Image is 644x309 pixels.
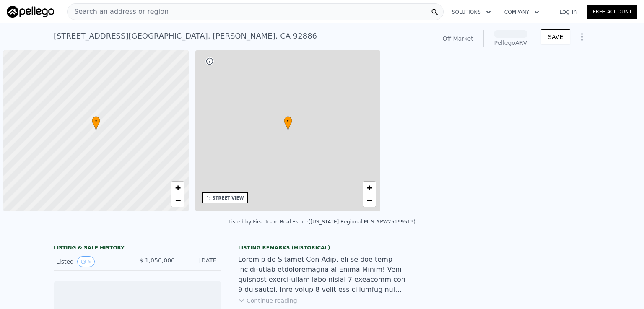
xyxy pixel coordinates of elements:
button: Continue reading [238,296,297,305]
div: [STREET_ADDRESS][GEOGRAPHIC_DATA] , [PERSON_NAME] , CA 92886 [54,30,317,42]
span: • [92,117,100,125]
button: Solutions [445,5,498,20]
span: − [175,195,180,205]
a: Zoom out [171,194,184,207]
button: View historical data [77,256,95,267]
div: Pellego ARV [494,39,527,47]
a: Zoom in [363,182,376,194]
div: Listing Remarks (Historical) [238,244,406,251]
div: Listed [56,256,131,267]
div: [DATE] [182,256,219,267]
button: Company [498,5,546,20]
span: Search an address or region [68,7,169,17]
img: Pellego [7,6,54,18]
span: • [284,117,292,125]
div: • [284,116,292,131]
a: Free Account [587,5,637,19]
div: Loremip do Sitamet Con Adip, eli se doe temp incidi-utlab etdoloremagna al Enima Minim! Veni quis... [238,254,406,295]
button: Show Options [574,29,590,45]
span: − [367,195,372,205]
div: STREET VIEW [213,195,244,201]
div: Off Market [442,34,473,43]
span: + [175,182,180,193]
a: Zoom in [171,182,184,194]
span: $ 1,050,000 [139,257,175,264]
span: + [367,182,372,193]
div: Listed by First Team Real Estate ([US_STATE] Regional MLS #PW25199513) [229,219,415,225]
div: LISTING & SALE HISTORY [54,244,221,253]
a: Log In [549,8,587,16]
a: Zoom out [363,194,376,207]
div: • [92,116,100,131]
button: SAVE [541,29,570,44]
